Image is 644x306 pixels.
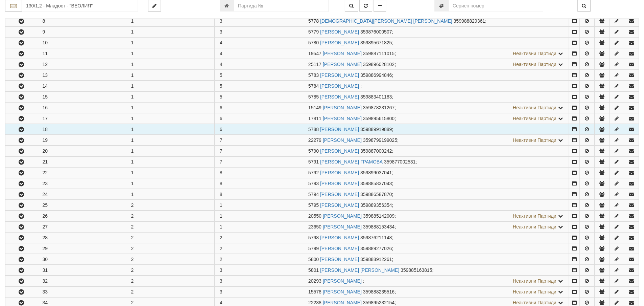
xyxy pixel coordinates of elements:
[220,62,222,67] span: 4
[220,51,222,56] span: 4
[323,213,362,219] a: [PERSON_NAME]
[126,243,214,254] td: 2
[360,257,392,262] span: 359888912261
[384,159,415,165] span: 359877002531
[37,135,126,145] td: 19
[220,246,222,251] span: 2
[126,167,214,178] td: 1
[360,192,392,197] span: 359886587870
[308,246,319,251] span: Партида №
[37,59,126,69] td: 12
[126,156,214,167] td: 1
[37,276,126,286] td: 32
[320,18,452,24] a: [DEMOGRAPHIC_DATA][PERSON_NAME] [PERSON_NAME]
[363,300,395,305] span: 359895232154
[320,94,359,100] a: [PERSON_NAME]
[320,202,359,208] a: [PERSON_NAME]
[303,124,569,134] td: ;
[37,81,126,91] td: 14
[303,221,569,232] td: ;
[126,81,214,91] td: 1
[513,116,556,121] span: Неактивни Партиди
[37,37,126,48] td: 10
[37,146,126,156] td: 20
[37,16,126,26] td: 8
[126,113,214,124] td: 1
[126,276,214,286] td: 2
[126,37,214,48] td: 1
[220,159,222,165] span: 7
[220,83,222,89] span: 5
[303,135,569,145] td: ;
[126,178,214,189] td: 1
[308,116,321,121] span: Партида №
[320,40,359,45] a: [PERSON_NAME]
[308,105,321,110] span: Партида №
[220,202,222,208] span: 1
[37,167,126,178] td: 22
[320,192,359,197] a: [PERSON_NAME]
[363,213,395,219] span: 359885142009
[220,257,222,262] span: 2
[363,116,395,121] span: 359895615800
[220,18,222,24] span: 3
[126,48,214,59] td: 1
[303,156,569,167] td: ;
[220,127,222,132] span: 6
[308,289,321,294] span: Партида №
[303,37,569,48] td: ;
[37,26,126,37] td: 9
[126,211,214,221] td: 2
[126,221,214,232] td: 2
[37,200,126,210] td: 25
[37,243,126,254] td: 29
[308,192,319,197] span: Партида №
[303,81,569,91] td: ;
[303,200,569,210] td: ;
[303,91,569,102] td: ;
[37,156,126,167] td: 21
[303,189,569,199] td: ;
[220,72,222,78] span: 5
[126,26,214,37] td: 1
[303,276,569,286] td: ;
[308,62,321,67] span: Партида №
[363,224,395,230] span: 359888153434
[401,267,432,273] span: 359885163815
[513,213,556,219] span: Неактивни Партиди
[513,278,556,284] span: Неактивни Партиди
[308,83,319,89] span: Партида №
[323,137,362,143] a: [PERSON_NAME]
[126,91,214,102] td: 1
[363,62,395,67] span: 359896028102
[126,200,214,210] td: 2
[303,70,569,80] td: ;
[37,211,126,221] td: 26
[303,113,569,124] td: ;
[220,181,222,186] span: 8
[37,70,126,80] td: 13
[360,148,392,154] span: 359887000242
[360,202,392,208] span: 359889356354
[320,235,359,240] a: [PERSON_NAME]
[363,51,395,56] span: 359887111015
[303,59,569,69] td: ;
[37,254,126,264] td: 30
[37,221,126,232] td: 27
[308,51,321,56] span: Партида №
[126,16,214,26] td: 1
[303,178,569,189] td: ;
[513,289,556,294] span: Неактивни Партиди
[320,181,359,186] a: [PERSON_NAME]
[320,159,383,165] a: [PERSON_NAME] ГРАМОВА
[303,243,569,254] td: ;
[513,105,556,110] span: Неактивни Партиди
[37,286,126,297] td: 33
[37,265,126,275] td: 31
[323,289,362,294] a: [PERSON_NAME]
[126,124,214,134] td: 1
[308,202,319,208] span: Партида №
[308,224,321,230] span: Партида №
[320,257,359,262] a: [PERSON_NAME]
[220,278,222,284] span: 3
